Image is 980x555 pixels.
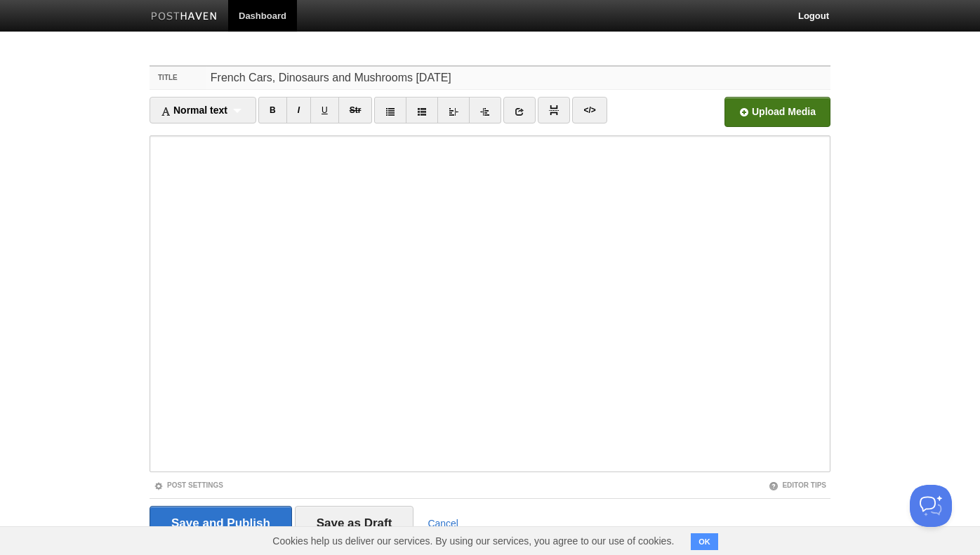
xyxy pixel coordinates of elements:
[150,67,206,89] label: Title
[549,105,559,115] img: pagebreak-icon.png
[286,97,311,123] a: I
[769,481,826,489] a: Editor Tips
[295,506,414,541] input: Save as Draft
[350,105,362,115] del: Str
[258,97,287,123] a: B
[910,485,952,527] iframe: Help Scout Beacon - Open
[691,533,718,550] button: OK
[154,481,223,489] a: Post Settings
[161,105,227,116] span: Normal text
[338,97,373,123] a: Str
[428,518,458,529] a: Cancel
[258,527,688,555] span: Cookies help us deliver our services. By using our services, you agree to our use of cookies.
[150,506,292,541] input: Save and Publish
[151,12,218,22] img: Posthaven-bar
[572,97,607,123] a: </>
[310,97,339,123] a: U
